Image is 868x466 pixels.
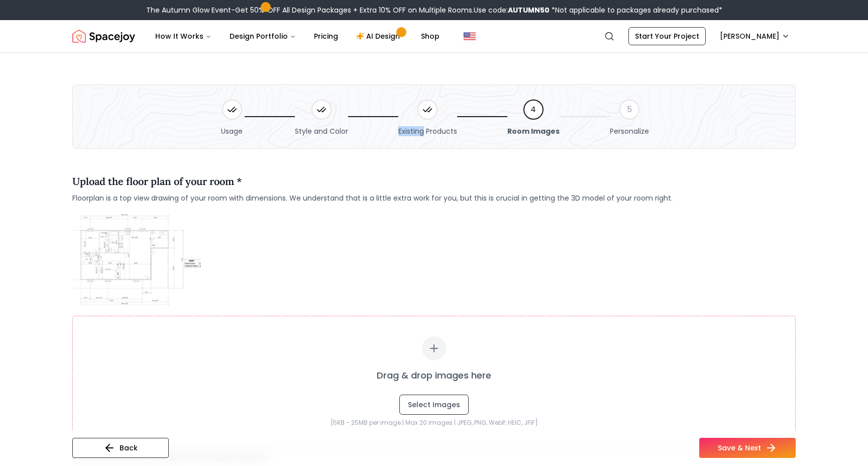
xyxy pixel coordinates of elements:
[523,100,544,120] div: 4
[72,174,673,189] h4: Upload the floor plan of your room *
[72,26,135,46] a: Spacejoy
[72,193,673,203] span: Floorplan is a top view drawing of your room with dimensions. We understand that is a little extr...
[72,26,135,46] img: Spacejoy Logo
[72,438,169,458] button: Back
[306,26,346,46] a: Pricing
[714,27,796,45] button: [PERSON_NAME]
[474,5,550,15] span: Use code:
[619,100,639,120] div: 5
[72,20,796,52] nav: Global
[464,30,476,42] img: United States
[348,26,411,46] a: AI Design
[399,395,469,415] button: Select Images
[413,26,448,46] a: Shop
[147,26,448,46] nav: Main
[508,5,550,15] b: AUTUMN50
[146,5,722,15] div: The Autumn Glow Event-Get 50% OFF All Design Packages + Extra 10% OFF on Multiple Rooms.
[699,438,796,458] button: Save & Next
[398,126,457,136] span: Existing Products
[507,126,560,136] span: Room Images
[628,27,706,45] a: Start Your Project
[295,126,348,136] span: Style and Color
[147,26,220,46] button: How It Works
[93,419,775,427] p: [5KB - 25MB per image | Max 20 images | JPEG, PNG, WebP, HEIC, JFIF]
[550,5,722,15] span: *Not applicable to packages already purchased*
[72,211,201,308] img: Guide image
[610,126,649,136] span: Personalize
[222,26,304,46] button: Design Portfolio
[221,126,243,136] span: Usage
[377,368,491,383] p: Drag & drop images here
